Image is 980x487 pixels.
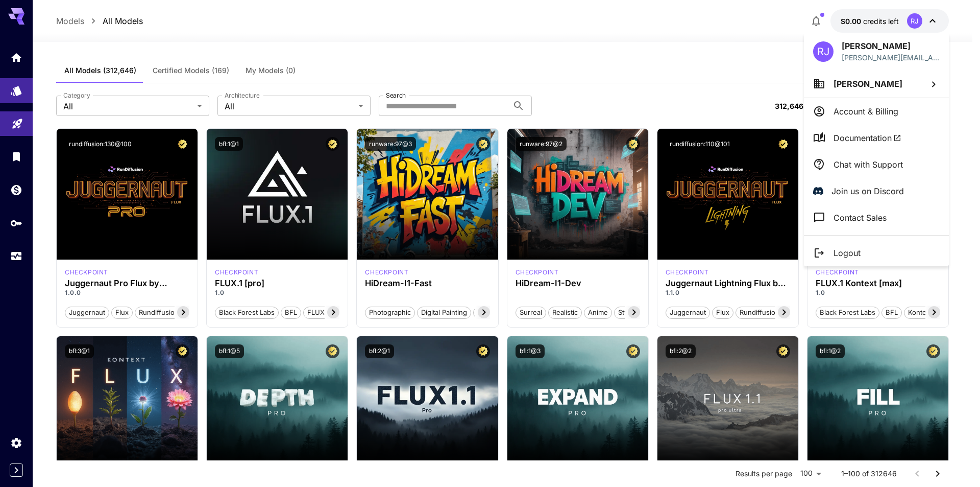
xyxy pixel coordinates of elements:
p: Chat with Support [834,158,903,171]
div: ruchi.xalt@gmail.com [842,52,940,63]
p: Account & Billing [834,105,898,118]
span: Documentation [834,132,901,144]
p: [PERSON_NAME] [842,40,940,52]
div: RJ [813,41,834,62]
button: [PERSON_NAME] [804,70,949,98]
span: [PERSON_NAME] [834,79,902,89]
p: Join us on Discord [831,185,904,197]
p: Logout [834,247,861,259]
p: Contact Sales [834,212,887,224]
p: [PERSON_NAME][EMAIL_ADDRESS][DOMAIN_NAME] [842,52,940,63]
